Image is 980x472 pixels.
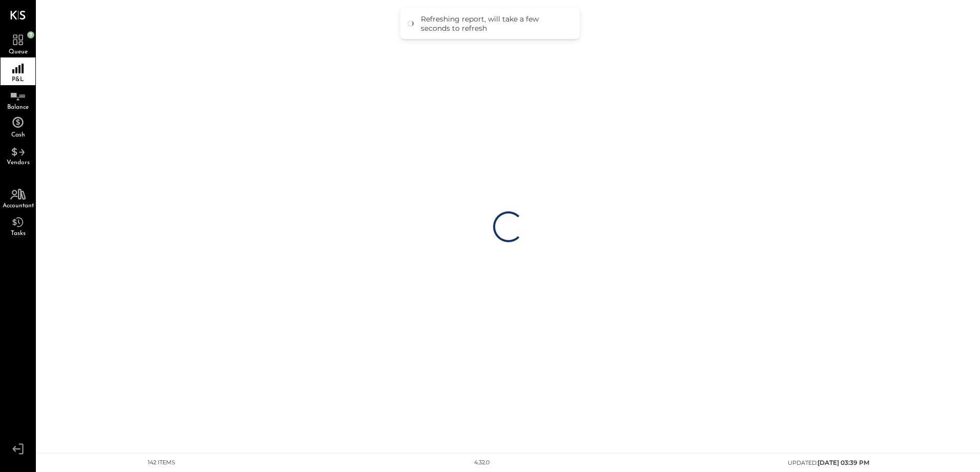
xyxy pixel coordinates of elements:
[1,141,35,168] a: Vendors
[148,459,175,467] div: 142 items
[421,14,569,33] div: Refreshing report, will take a few seconds to refresh
[3,203,34,209] span: Accountant
[1,211,35,239] a: Tasks
[11,132,25,138] span: Cash
[1,57,35,85] a: P&L
[1,113,35,141] a: Cash
[7,160,30,166] span: Vendors
[1,85,35,113] a: Balance
[9,49,28,55] span: Queue
[788,458,869,467] div: UPDATED:
[818,459,869,466] span: [DATE] 03:39 PM
[474,459,489,467] div: 4.32.0
[7,104,29,110] span: Balance
[1,30,35,57] a: Queue
[11,230,26,237] span: Tasks
[12,76,24,83] span: P&L
[1,184,35,211] a: Accountant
